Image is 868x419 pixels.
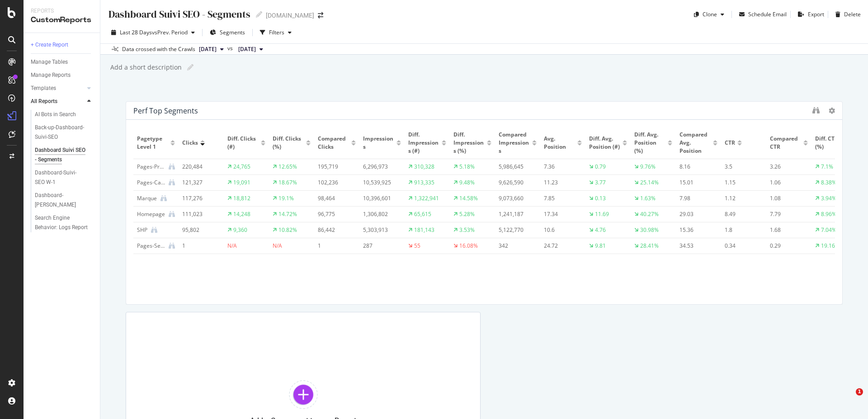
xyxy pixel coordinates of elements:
div: 29.03 [679,210,714,218]
a: + Create Report [31,40,94,50]
div: 19,091 [233,179,250,187]
div: 3.77 [595,179,606,187]
div: 9,073,660 [499,194,533,202]
div: Manage Tables [31,57,68,67]
div: Dashboard Suivi SEO - Segments [35,146,88,165]
div: 8.16 [679,163,714,171]
div: + Create Report [31,40,68,50]
span: Diff. Avg. Position (#) [589,135,620,151]
div: 1,322,941 [414,194,439,202]
div: 7.1% [821,163,833,171]
div: 1.68 [770,226,804,234]
div: 18,812 [233,194,250,202]
div: 11.23 [544,179,578,187]
div: 220,484 [182,163,217,171]
div: 15.01 [679,179,714,187]
div: 1.08 [770,194,804,202]
div: 0.13 [595,194,606,202]
div: 9.48% [459,179,475,187]
div: 1.15 [725,179,759,187]
div: [DOMAIN_NAME] [266,11,314,20]
div: 30.98% [640,226,659,234]
div: 102,236 [318,179,352,187]
div: 3.26 [770,163,804,171]
div: 9,360 [233,226,247,234]
div: Reports [31,7,93,15]
div: 10,396,601 [363,194,397,202]
span: Compared Avg. Position [679,131,711,155]
a: Search Engine Behavior: Logs Report [35,213,94,232]
button: Segments [206,25,249,40]
button: Export [794,7,824,22]
div: 10.82% [278,226,297,234]
div: All Reports [31,97,57,106]
a: Back-up-Dashboard-Suivi-SEO [35,123,94,142]
div: 3.53% [459,226,475,234]
div: 1,241,187 [499,210,533,218]
div: 14,248 [233,210,250,218]
div: 9.76% [640,163,656,171]
iframe: Intercom live chat [837,388,859,410]
button: Filters [256,25,295,40]
div: Filters [269,28,284,36]
div: 7.98 [679,194,714,202]
div: Marque [137,194,157,202]
div: 19.16% [821,242,840,250]
div: Perf Top SegmentsPagetype Level 1ClicksDiff. Clicks (#)Diff. Clicks (%)Compared ClicksImpressions... [126,101,843,305]
div: binoculars [812,107,820,114]
div: Delete [844,10,861,18]
div: Data crossed with the Crawls [122,45,195,53]
div: 11.69 [595,210,609,218]
div: 3.94% [821,194,836,202]
div: 98,464 [318,194,352,202]
div: 28.41% [640,242,659,250]
span: Compared Clicks [318,135,349,151]
div: Pages-Produit [137,163,165,171]
div: 18.67% [278,179,297,187]
div: 287 [363,242,397,250]
span: Last 28 Days [120,28,152,36]
span: Clicks [182,139,198,147]
div: 10,539,925 [363,179,397,187]
div: 5,986,645 [499,163,533,171]
button: Schedule Email [736,7,787,22]
div: 15.36 [679,226,714,234]
a: Dashboard-Suivi-SEO W-1 [35,168,94,187]
span: vs Prev. Period [152,28,188,36]
div: Add a short description [109,63,182,72]
div: 342 [499,242,533,250]
span: Segments [220,28,245,36]
div: 86,442 [318,226,352,234]
div: Dashboard Suivi SEO - Segments [108,7,250,21]
span: 2025 Sep. 21st [199,45,217,53]
div: 5,303,913 [363,226,397,234]
button: [DATE] [195,44,227,55]
div: Pages-Categorie [137,179,165,187]
div: 9.81 [595,242,606,250]
span: Compared Impressions [499,131,530,155]
a: Dashboard-[PERSON_NAME] [35,191,94,210]
div: 1,306,802 [363,210,397,218]
div: Pages-Search [137,242,165,250]
div: CustomReports [31,15,93,25]
div: 1.12 [725,194,759,202]
span: CTR [725,139,735,147]
div: arrow-right-arrow-left [318,12,323,19]
div: AI Bots in Search [35,110,76,119]
div: Dashboard-Suivi-SEO YoY [35,191,87,210]
div: Homepage [137,210,165,218]
div: 24.72 [544,242,578,250]
div: N/A [227,242,265,250]
div: 7.36 [544,163,578,171]
div: 9,626,590 [499,179,533,187]
div: 5.18% [459,163,475,171]
div: 1 [182,242,217,250]
span: Pagetype Level 1 [137,135,168,151]
div: 24,765 [233,163,250,171]
div: 195,719 [318,163,352,171]
div: Perf Top Segments [133,106,198,115]
a: Templates [31,84,85,93]
div: 40.27% [640,210,659,218]
div: 14.72% [278,210,297,218]
div: 19.1% [278,194,294,202]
